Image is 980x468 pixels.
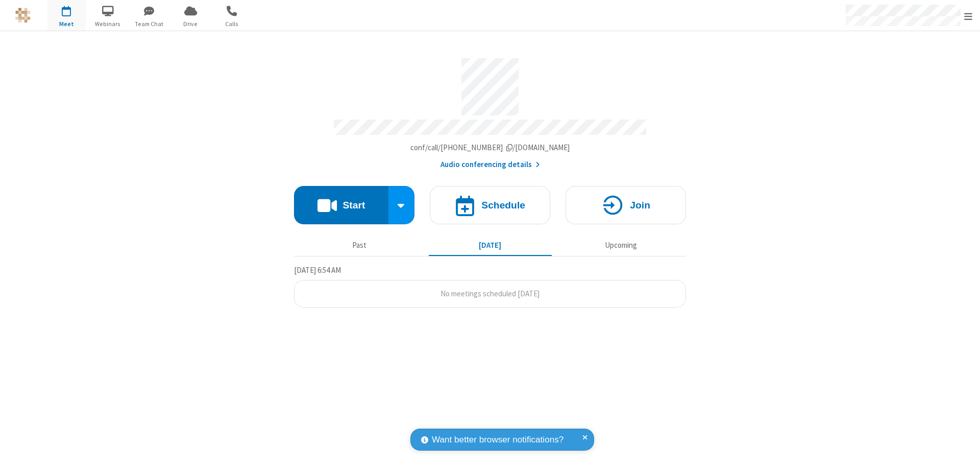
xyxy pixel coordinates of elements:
[47,19,86,29] span: Meet
[130,19,168,29] span: Team Chat
[294,265,341,275] span: [DATE] 6:54 AM
[89,19,127,29] span: Webinars
[432,433,563,447] span: Want better browser notifications?
[388,186,415,224] div: Start conference options
[559,236,682,255] button: Upcoming
[430,186,550,224] button: Schedule
[342,200,365,210] h4: Start
[294,186,388,224] button: Start
[294,264,686,308] section: Today's Meetings
[440,289,540,298] span: No meetings scheduled [DATE]
[429,236,552,255] button: [DATE]
[410,143,570,152] span: Copy my meeting room link
[566,186,686,224] button: Join
[298,236,421,255] button: Past
[630,200,650,210] h4: Join
[481,200,525,210] h4: Schedule
[410,142,570,154] button: Copy my meeting room linkCopy my meeting room link
[294,51,686,171] section: Account details
[440,159,540,171] button: Audio conferencing details
[171,19,210,29] span: Drive
[213,19,251,29] span: Calls
[15,8,31,23] img: QA Selenium DO NOT DELETE OR CHANGE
